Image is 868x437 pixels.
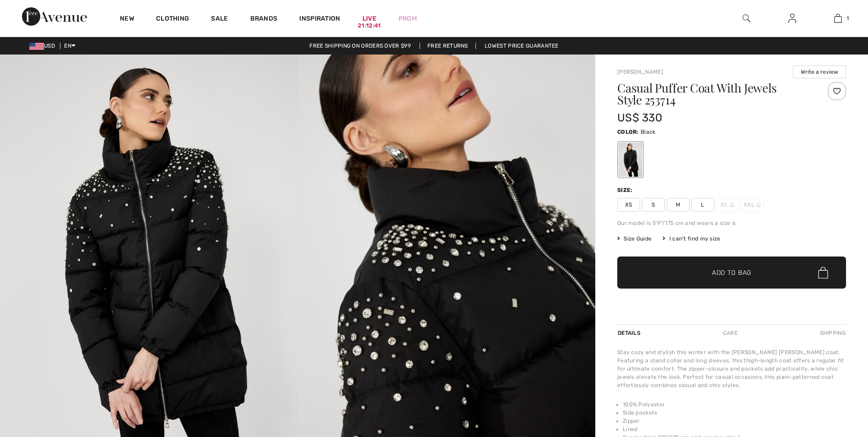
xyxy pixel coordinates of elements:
span: Add to Bag [712,268,751,278]
div: Stay cozy and stylish this winter with the [PERSON_NAME] [PERSON_NAME] coat. Featuring a stand co... [617,348,846,389]
img: US Dollar [29,43,44,50]
img: My Info [788,13,796,24]
span: XXL [741,198,764,212]
span: USD [29,43,59,49]
img: ring-m.svg [730,202,734,207]
span: 1 [846,14,849,22]
span: S [642,198,665,212]
button: Write a review [793,66,846,78]
a: Lowest Price Guarantee [477,43,566,49]
a: Brands [250,15,278,24]
span: US$ 330 [617,111,662,124]
li: Zipper [623,417,846,425]
div: I can't find my size [663,235,720,243]
img: Bag.svg [818,267,828,279]
span: Size Guide [617,235,652,243]
li: Side pockets [623,409,846,417]
span: Black [641,129,656,135]
a: Clothing [156,15,189,24]
button: Add to Bag [617,257,846,289]
span: Color: [617,129,639,135]
span: XS [617,198,640,212]
a: Free Returns [420,43,476,49]
li: 100% Polyester [623,400,846,409]
a: New [120,15,134,24]
img: search the website [743,13,750,24]
a: 1 [815,13,860,24]
div: Details [617,325,643,341]
a: Live21:12:41 [362,14,377,23]
img: 1ère Avenue [22,7,87,26]
span: XL [716,198,739,212]
img: My Bag [834,13,842,24]
a: Free shipping on orders over $99 [302,43,418,49]
span: M [667,198,690,212]
span: Inspiration [299,15,340,24]
a: Prom [399,14,417,23]
li: Lined [623,425,846,433]
div: Shipping [818,325,846,341]
span: EN [64,43,75,49]
a: Sign In [781,13,803,24]
div: Care [715,325,745,341]
span: L [691,198,714,212]
a: Sale [211,15,228,24]
h1: Casual Puffer Coat With Jewels Style 253714 [617,82,808,106]
div: Size: [617,186,635,194]
div: Our model is 5'9"/175 cm and wears a size 6. [617,219,846,227]
div: Black [619,142,642,177]
div: 21:12:41 [358,22,381,30]
a: [PERSON_NAME] [617,69,663,75]
img: ring-m.svg [756,202,761,207]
